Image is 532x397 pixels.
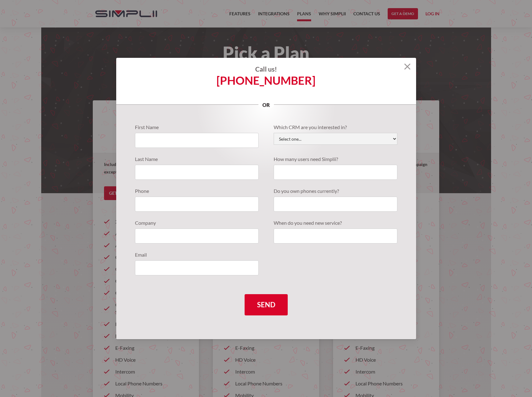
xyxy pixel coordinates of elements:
input: Send [245,294,288,315]
label: Which CRM are you interested in? [274,123,397,131]
label: Do you own phones currently? [274,187,397,195]
label: Company [135,219,259,227]
label: Email [135,251,259,259]
label: First Name [135,123,259,131]
form: Quote Requests [135,123,397,315]
a: [PHONE_NUMBER] [216,77,316,84]
label: Phone [135,187,259,195]
label: Last Name [135,155,259,163]
label: How many users need Simplii? [274,155,397,163]
label: When do you need new service? [274,219,397,227]
h4: Call us! [116,65,416,73]
p: or [258,101,274,109]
